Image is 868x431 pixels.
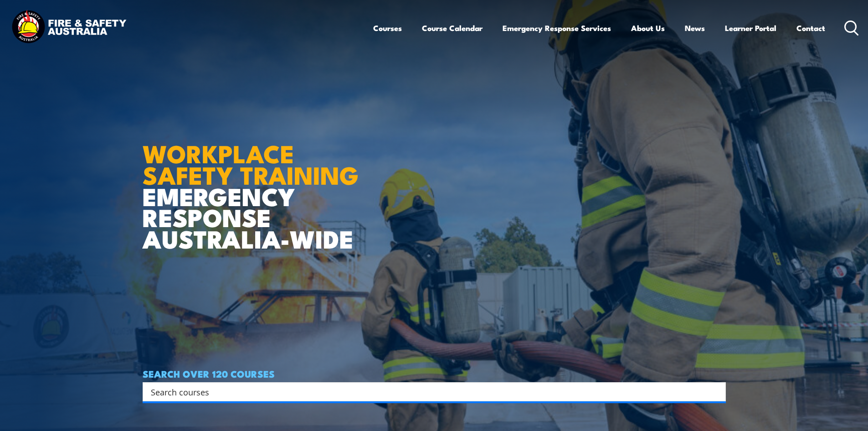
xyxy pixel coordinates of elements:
[422,16,483,40] a: Course Calendar
[143,119,365,249] h1: EMERGENCY RESPONSE AUSTRALIA-WIDE
[725,16,776,40] a: Learner Portal
[143,134,359,193] strong: WORKPLACE SAFETY TRAINING
[143,369,726,379] h4: SEARCH OVER 120 COURSES
[153,385,708,398] form: Search form
[151,385,706,399] input: Search input
[631,16,665,40] a: About Us
[796,16,825,40] a: Contact
[685,16,705,40] a: News
[373,16,402,40] a: Courses
[710,385,723,398] button: Search magnifier button
[503,16,611,40] a: Emergency Response Services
